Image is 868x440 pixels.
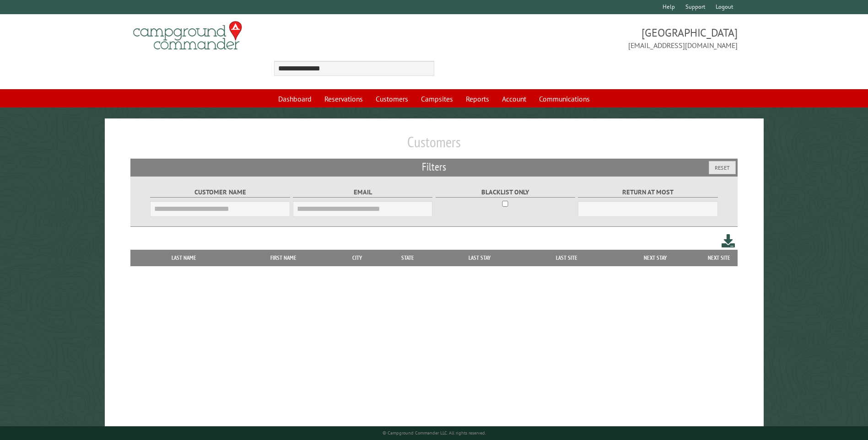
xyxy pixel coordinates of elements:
[273,90,317,107] a: Dashboard
[135,250,232,266] th: Last Name
[319,90,368,107] a: Reservations
[460,90,495,107] a: Reports
[722,232,735,249] a: Download this customer list (.csv)
[496,90,532,107] a: Account
[436,250,524,266] th: Last Stay
[380,250,436,266] th: State
[534,90,595,107] a: Communications
[293,187,432,198] label: Email
[130,133,737,158] h1: Customers
[232,250,334,266] th: First Name
[370,90,414,107] a: Customers
[415,90,458,107] a: Campsites
[709,161,736,174] button: Reset
[436,187,575,198] label: Blacklist only
[130,18,245,54] img: Campground Commander
[150,187,290,198] label: Customer Name
[610,250,701,266] th: Next Stay
[434,25,738,51] span: [GEOGRAPHIC_DATA] [EMAIL_ADDRESS][DOMAIN_NAME]
[578,187,717,198] label: Return at most
[130,159,737,176] h2: Filters
[383,430,486,436] small: © Campground Commander LLC. All rights reserved.
[334,250,380,266] th: City
[701,250,738,266] th: Next Site
[523,250,609,266] th: Last Site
